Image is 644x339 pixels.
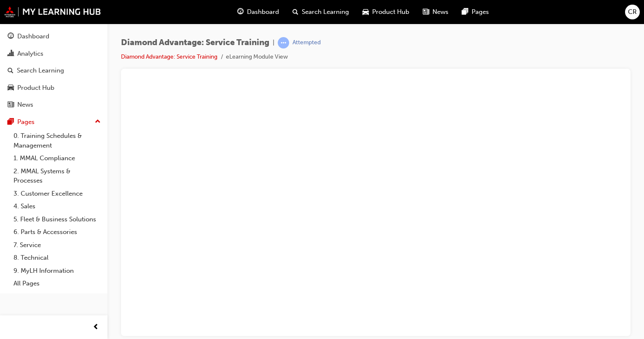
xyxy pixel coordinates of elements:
a: Product Hub [3,80,104,96]
a: guage-iconDashboard [231,3,286,21]
span: Dashboard [247,7,279,17]
div: Pages [17,117,35,127]
a: 6. Parts & Accessories [10,226,104,239]
a: search-iconSearch Learning [286,3,356,21]
span: learningRecordVerb_ATTEMPT-icon [278,37,289,48]
span: News [432,7,448,17]
div: Product Hub [17,83,54,93]
span: | [273,38,274,48]
a: 7. Service [10,239,104,252]
a: Analytics [3,46,104,62]
span: Product Hub [372,7,409,17]
a: 5. Fleet & Business Solutions [10,213,104,226]
a: 1. MMAL Compliance [10,152,104,165]
span: guage-icon [8,33,14,40]
div: Analytics [17,49,43,59]
span: up-icon [95,116,101,127]
span: search-icon [292,7,298,17]
img: mmal [4,6,101,17]
button: Pages [3,114,104,130]
a: car-iconProduct Hub [356,3,416,21]
span: CR [628,7,637,17]
div: News [17,100,33,110]
div: Attempted [292,39,321,47]
span: pages-icon [462,7,468,17]
span: chart-icon [8,50,14,58]
div: Dashboard [17,32,49,41]
span: car-icon [8,84,14,92]
a: 3. Customer Excellence [10,187,104,200]
li: eLearning Module View [226,52,288,62]
span: Search Learning [302,7,349,17]
a: 4. Sales [10,200,104,213]
a: 2. MMAL Systems & Processes [10,165,104,187]
a: News [3,97,104,113]
span: Diamond Advantage: Service Training [121,38,269,48]
a: 0. Training Schedules & Management [10,129,104,152]
a: Diamond Advantage: Service Training [121,53,217,60]
span: pages-icon [8,118,14,126]
a: Dashboard [3,29,104,44]
a: 9. MyLH Information [10,264,104,277]
span: news-icon [8,101,14,109]
span: search-icon [8,67,13,75]
a: 8. Technical [10,251,104,264]
span: Pages [472,7,489,17]
div: Search Learning [17,66,64,75]
button: CR [625,5,640,19]
a: Search Learning [3,63,104,78]
a: news-iconNews [416,3,455,21]
button: DashboardAnalyticsSearch LearningProduct HubNews [3,27,104,114]
span: prev-icon [93,322,99,333]
a: All Pages [10,277,104,290]
span: car-icon [362,7,369,17]
a: pages-iconPages [455,3,496,21]
span: guage-icon [237,7,244,17]
span: news-icon [423,7,429,17]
